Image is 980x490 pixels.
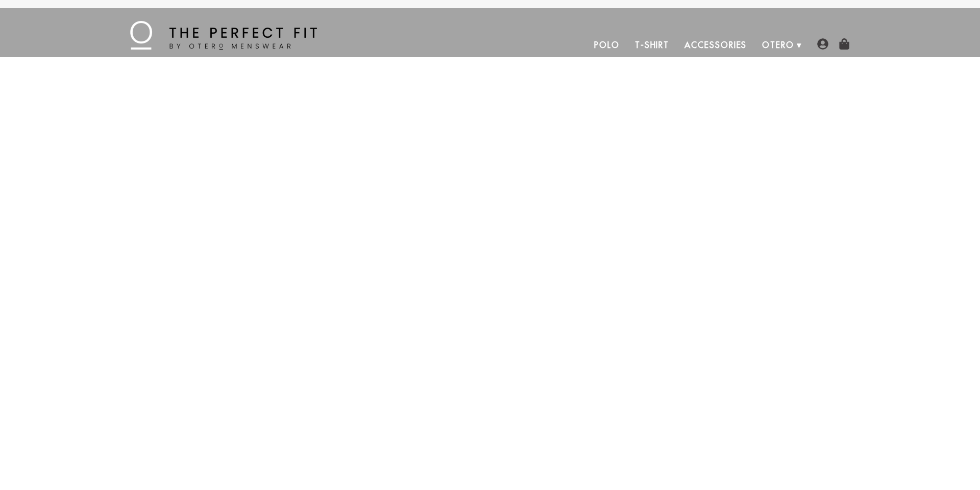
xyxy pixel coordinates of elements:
[130,21,317,50] img: The Perfect Fit - by Otero Menswear - Logo
[754,33,802,57] a: Otero
[839,38,850,50] img: shopping-bag-icon.png
[817,38,828,50] img: user-account-icon.png
[677,33,754,57] a: Accessories
[586,33,627,57] a: Polo
[627,33,677,57] a: T-Shirt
